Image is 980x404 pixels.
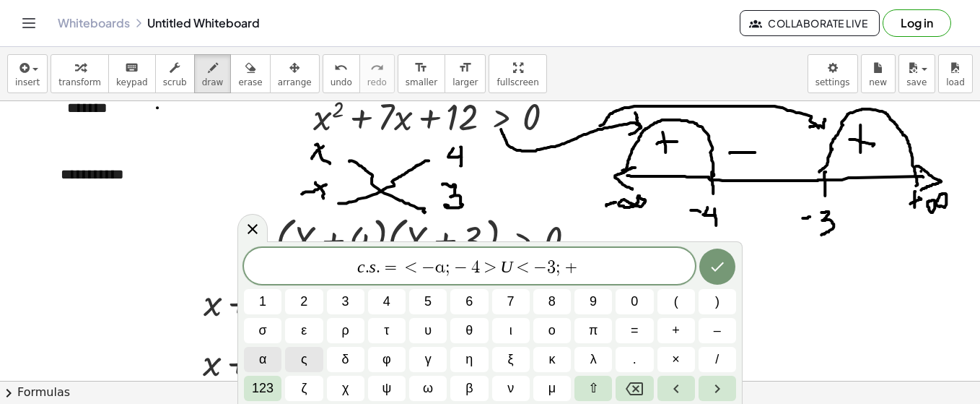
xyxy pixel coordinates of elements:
[342,379,349,398] span: χ
[252,379,274,398] span: 123
[414,59,428,77] i: format_size
[7,54,48,93] button: insert
[125,59,139,77] i: keyboard
[342,321,349,340] span: ρ
[425,350,432,369] span: γ
[898,54,935,93] button: save
[465,321,473,340] span: θ
[533,289,571,314] button: 8
[492,376,530,401] button: ν
[507,292,515,311] span: 7
[589,321,598,340] span: π
[450,347,488,372] button: η
[492,347,530,372] button: ξ
[259,321,267,340] span: σ
[906,77,927,87] span: save
[715,350,719,369] span: /
[359,54,395,93] button: redoredo
[714,321,721,340] span: –
[590,350,597,369] span: λ
[334,59,348,77] i: undo
[357,257,365,276] var: c
[17,12,40,35] button: Toggle navigation
[861,54,896,93] button: new
[424,321,432,340] span: υ
[409,376,447,401] button: ω
[409,318,447,343] button: υ
[548,321,556,340] span: ο
[465,379,473,398] span: β
[674,292,678,311] span: (
[259,350,266,369] span: α
[883,9,951,37] button: Log in
[548,350,555,369] span: κ
[301,350,307,369] span: ς
[163,77,187,87] span: scrub
[574,318,612,343] button: π
[424,292,432,311] span: 5
[285,289,323,314] button: 2
[285,318,323,343] button: ε
[699,249,735,285] button: Done
[752,17,867,30] span: Collaborate Live
[406,77,437,87] span: smaller
[327,318,364,343] button: ρ
[194,54,232,93] button: draw
[369,257,376,276] var: s
[202,77,224,87] span: draw
[300,292,307,311] span: 2
[435,259,445,276] span: α
[270,54,320,93] button: arrange
[58,16,130,30] a: Whiteboards
[631,321,639,340] span: =
[445,54,486,93] button: format_sizelarger
[398,54,445,93] button: format_sizesmaller
[376,259,380,276] span: .
[633,350,636,369] span: .
[513,259,534,276] span: <
[465,292,473,311] span: 6
[458,59,472,77] i: format_size
[367,77,387,87] span: redo
[616,347,653,372] button: .
[450,376,488,401] button: β
[401,259,422,276] span: <
[699,289,736,314] button: )
[155,54,195,93] button: scrub
[492,289,530,314] button: 7
[946,77,965,87] span: load
[450,318,488,343] button: θ
[327,347,364,372] button: δ
[370,59,384,77] i: redo
[672,321,680,340] span: +
[238,77,262,87] span: erase
[808,54,858,93] button: settings
[285,347,323,372] button: ς
[574,289,612,314] button: 9
[574,376,612,401] button: Shift
[548,379,556,398] span: μ
[342,292,349,311] span: 3
[244,289,281,314] button: 1
[230,54,270,93] button: erase
[301,321,307,340] span: ε
[740,10,880,36] button: Collaborate Live
[244,347,281,372] button: α
[590,292,597,311] span: 9
[409,347,447,372] button: γ
[327,289,364,314] button: 3
[588,379,599,398] span: ⇧
[548,292,556,311] span: 8
[58,77,101,87] span: transform
[533,259,547,276] span: −
[368,289,406,314] button: 4
[699,318,736,343] button: Minus
[480,259,501,276] span: >
[465,350,473,369] span: η
[327,376,364,401] button: χ
[616,376,653,401] button: Backspace
[368,347,406,372] button: φ
[383,292,390,311] span: 4
[471,259,480,276] span: 4
[331,77,352,87] span: undo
